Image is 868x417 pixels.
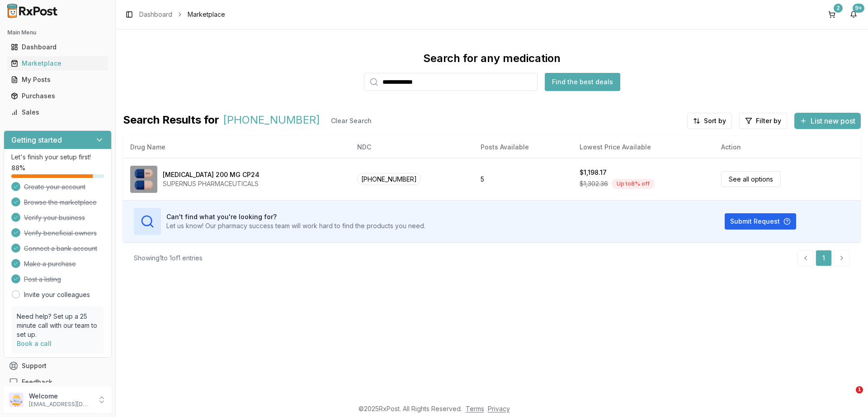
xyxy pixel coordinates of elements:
h3: Can't find what you're looking for? [166,212,425,221]
th: Drug Name [123,136,350,158]
div: Marketplace [11,59,104,68]
a: Invite your colleagues [24,290,90,299]
img: RxPost Logo [4,4,61,18]
a: Purchases [7,88,108,104]
img: Trokendi XR 200 MG CP24 [130,166,157,193]
div: 2 [834,4,843,13]
a: My Posts [7,72,108,88]
a: See all options [721,171,781,187]
div: Purchases [11,91,104,101]
span: Verify your business [24,213,85,222]
button: Purchases [4,89,112,103]
th: Action [714,136,861,158]
span: Make a purchase [24,259,76,268]
th: NDC [350,136,473,158]
button: My Posts [4,72,112,87]
button: Marketplace [4,56,112,71]
nav: pagination [797,250,850,266]
span: Connect a bank account [24,244,97,253]
button: 2 [825,7,839,22]
button: Dashboard [4,40,112,54]
a: Book a call [17,340,52,347]
button: Sales [4,105,112,120]
span: Sort by [704,116,726,125]
div: 9+ [853,4,864,13]
iframe: Intercom live chat [837,386,859,408]
div: Up to 8 % off [612,179,655,189]
a: Sales [7,104,108,120]
span: Post a listing [24,275,61,284]
div: Showing 1 to 1 of 1 entries [134,254,203,263]
span: $1,302.36 [580,179,608,188]
p: Let's finish your setup first! [11,153,104,162]
h2: Main Menu [7,29,108,36]
span: Search Results for [123,113,219,129]
span: [PHONE_NUMBER] [357,173,421,185]
div: Search for any medication [423,51,561,66]
a: 1 [816,250,832,266]
span: Browse the marketplace [24,198,97,207]
p: Welcome [29,392,92,401]
td: 5 [473,158,572,200]
p: Need help? Set up a 25 minute call with our team to set up. [17,312,99,339]
a: Dashboard [139,10,172,19]
div: My Posts [11,75,104,84]
button: List new post [794,113,861,129]
button: Filter by [739,113,787,129]
span: 1 [856,386,863,393]
a: Dashboard [7,39,108,55]
span: 88 % [11,163,25,173]
div: Dashboard [11,43,104,52]
button: Find the best deals [545,73,620,91]
p: Let us know! Our pharmacy success team will work hard to find the products you need. [166,221,425,230]
nav: breadcrumb [139,10,225,19]
a: Privacy [488,405,510,412]
h3: Getting started [11,134,62,145]
div: Sales [11,108,104,117]
button: Support [4,358,112,374]
p: [EMAIL_ADDRESS][DOMAIN_NAME] [29,401,92,408]
button: 9+ [846,7,861,22]
button: Sort by [687,113,732,129]
a: Terms [466,405,484,412]
span: Marketplace [188,10,225,19]
span: Feedback [22,378,52,387]
span: Create your account [24,182,85,192]
span: [PHONE_NUMBER] [223,113,320,129]
span: Verify beneficial owners [24,229,97,238]
a: Marketplace [7,55,108,72]
div: SUPERNUS PHARMACEUTICALS [163,179,259,188]
a: List new post [794,117,861,126]
span: Filter by [756,116,781,125]
button: Feedback [4,374,112,390]
div: [MEDICAL_DATA] 200 MG CP24 [163,170,259,179]
th: Lowest Price Available [572,136,714,158]
span: List new post [811,115,855,126]
img: User avatar [9,393,24,407]
button: Submit Request [725,213,796,230]
div: $1,198.17 [580,168,607,177]
button: Clear Search [324,113,379,129]
th: Posts Available [473,136,572,158]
